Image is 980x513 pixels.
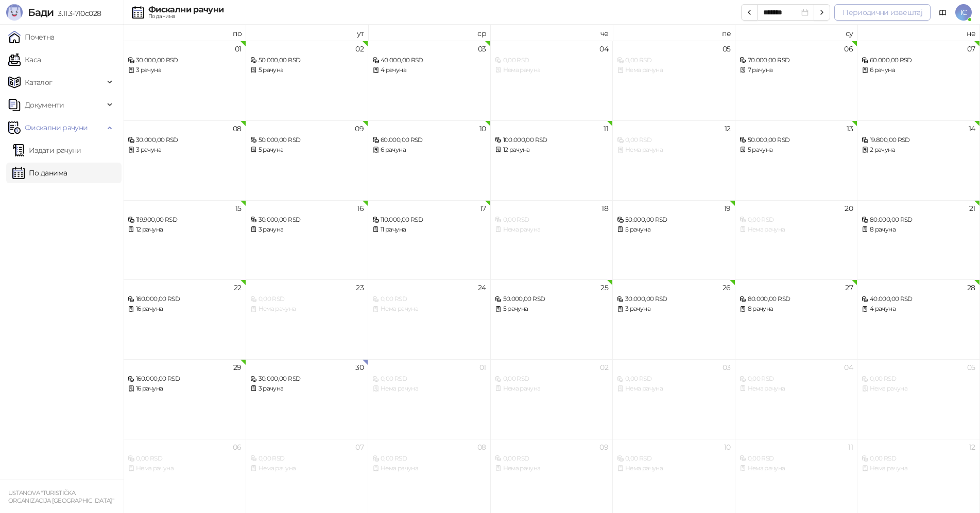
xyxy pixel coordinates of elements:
[969,444,975,451] div: 12
[967,45,975,52] div: 07
[246,25,369,41] th: ут
[935,4,951,21] a: Документација
[600,364,608,371] div: 02
[250,294,364,304] div: 0,00 RSD
[617,294,731,304] div: 30.000,00 RSD
[862,294,975,304] div: 40.000,00 RSD
[250,135,364,145] div: 50.000,00 RSD
[969,125,975,132] div: 14
[862,304,975,314] div: 4 рачуна
[478,284,486,291] div: 24
[857,200,980,280] td: 2025-09-21
[8,489,114,504] small: USTANOVA "TURISTIČKA ORGANIZACIJA [GEOGRAPHIC_DATA]"
[246,279,369,359] td: 2025-09-23
[735,41,858,120] td: 2025-09-06
[372,215,486,225] div: 110.000,00 RSD
[6,4,23,21] img: Logo
[246,200,369,280] td: 2025-09-16
[862,215,975,225] div: 80.000,00 RSD
[355,45,364,52] div: 02
[128,225,242,235] div: 12 рачуна
[480,205,486,212] div: 17
[12,163,67,183] a: По данима
[25,72,53,93] span: Каталог
[250,225,364,235] div: 3 рачуна
[723,284,731,291] div: 26
[124,25,246,41] th: по
[601,205,608,212] div: 18
[617,215,731,225] div: 50.000,00 RSD
[372,464,486,473] div: Нема рачуна
[250,384,364,394] div: 3 рачуна
[857,279,980,359] td: 2025-09-28
[834,4,931,21] button: Периодични извештај
[491,41,613,120] td: 2025-09-04
[617,454,731,464] div: 0,00 RSD
[967,364,975,371] div: 05
[844,364,853,371] div: 04
[845,284,853,291] div: 27
[740,304,853,314] div: 8 рачуна
[372,454,486,464] div: 0,00 RSD
[740,454,853,464] div: 0,00 RSD
[128,374,242,384] div: 160.000,00 RSD
[617,135,731,145] div: 0,00 RSD
[740,374,853,384] div: 0,00 RSD
[148,6,223,14] div: Фискални рачуни
[857,25,980,41] th: не
[862,454,975,464] div: 0,00 RSD
[479,364,486,371] div: 01
[357,205,364,212] div: 16
[479,125,486,132] div: 10
[250,56,364,65] div: 50.000,00 RSD
[491,359,613,439] td: 2025-10-02
[368,279,491,359] td: 2025-09-24
[862,56,975,65] div: 60.000,00 RSD
[617,374,731,384] div: 0,00 RSD
[368,25,491,41] th: ср
[495,65,609,75] div: Нема рачуна
[128,464,242,473] div: Нема рачуна
[862,464,975,473] div: Нема рачуна
[725,125,731,132] div: 12
[724,205,731,212] div: 19
[613,279,735,359] td: 2025-09-26
[128,454,242,464] div: 0,00 RSD
[128,294,242,304] div: 160.000,00 RSD
[617,464,731,473] div: Нема рачуна
[848,444,853,451] div: 11
[372,384,486,394] div: Нема рачуна
[495,225,609,235] div: Нема рачуна
[124,279,246,359] td: 2025-09-22
[969,205,975,212] div: 21
[250,145,364,155] div: 5 рачуна
[372,294,486,304] div: 0,00 RSD
[604,125,608,132] div: 11
[148,14,223,19] div: По данима
[355,125,364,132] div: 09
[250,215,364,225] div: 30.000,00 RSD
[740,56,853,65] div: 70.000,00 RSD
[495,384,609,394] div: Нема рачуна
[599,444,608,451] div: 09
[235,205,242,212] div: 15
[723,45,731,52] div: 05
[235,45,242,52] div: 01
[250,454,364,464] div: 0,00 RSD
[124,120,246,200] td: 2025-09-08
[857,41,980,120] td: 2025-09-07
[617,56,731,65] div: 0,00 RSD
[613,359,735,439] td: 2025-10-03
[246,120,369,200] td: 2025-09-09
[599,45,608,52] div: 04
[735,25,858,41] th: су
[495,56,609,65] div: 0,00 RSD
[250,464,364,473] div: Нема рачуна
[234,284,242,291] div: 22
[355,444,364,451] div: 07
[617,225,731,235] div: 5 рачуна
[847,125,853,132] div: 13
[613,120,735,200] td: 2025-09-12
[740,384,853,394] div: Нема рачуна
[250,65,364,75] div: 5 рачуна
